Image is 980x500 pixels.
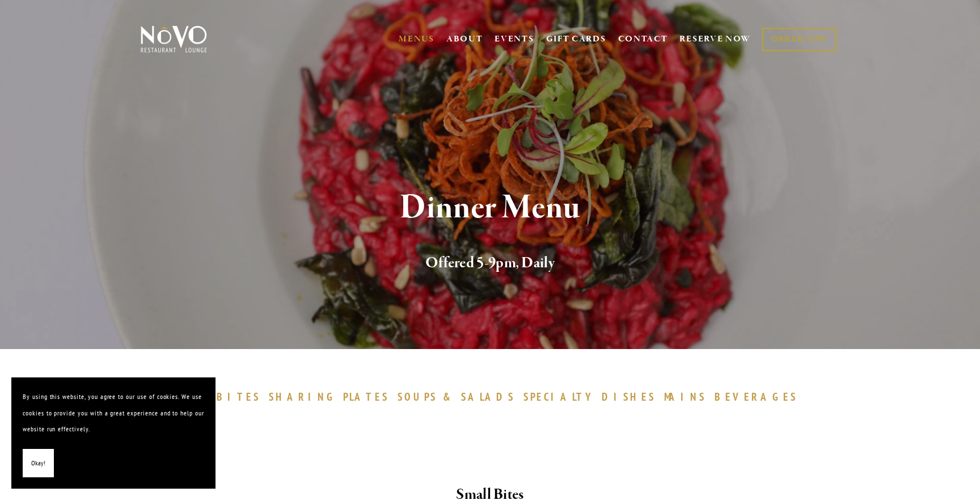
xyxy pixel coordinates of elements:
[217,390,260,404] span: BITES
[443,390,455,404] span: &
[11,377,216,489] section: Cookie banner
[461,390,516,404] span: SALADS
[546,28,606,50] a: GIFT CARDS
[762,28,837,51] a: ORDER NOW
[602,390,656,404] span: DISHES
[138,25,209,53] img: Novo Restaurant &amp; Lounge
[177,390,266,404] a: SMALLBITES
[159,251,821,275] h2: Offered 5-9pm, Daily
[664,390,707,404] span: MAINS
[715,390,797,404] span: BEVERAGES
[715,390,803,404] a: BEVERAGES
[23,449,54,478] button: Okay!
[159,190,821,226] h1: Dinner Menu
[446,33,483,45] a: ABOUT
[664,390,712,404] a: MAINS
[523,390,596,404] span: SPECIALTY
[495,33,534,45] a: EVENTS
[398,390,521,404] a: SOUPS&SALADS
[618,28,668,50] a: CONTACT
[679,28,751,50] a: RESERVE NOW
[269,390,338,404] span: SHARING
[31,455,45,472] span: Okay!
[399,33,434,45] a: MENUS
[23,389,204,438] p: By using this website, you agree to our use of cookies. We use cookies to provide you with a grea...
[523,390,661,404] a: SPECIALTYDISHES
[269,390,395,404] a: SHARINGPLATES
[398,390,437,404] span: SOUPS
[343,390,389,404] span: PLATES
